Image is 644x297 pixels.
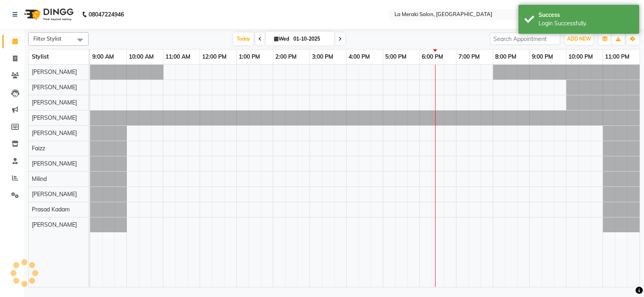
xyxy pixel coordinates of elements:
span: [PERSON_NAME] [32,114,77,121]
a: 10:00 PM [566,51,595,63]
a: 9:00 PM [530,51,555,63]
input: 2025-10-01 [291,33,331,45]
a: 11:00 AM [163,51,192,63]
span: [PERSON_NAME] [32,99,77,106]
span: Wed [272,36,291,42]
span: Milind [32,175,47,182]
span: [PERSON_NAME] [32,68,77,76]
a: 2:00 PM [273,51,299,63]
span: [PERSON_NAME] [32,160,77,167]
span: [PERSON_NAME] [32,129,77,137]
a: 10:00 AM [127,51,156,63]
a: 6:00 PM [420,51,445,63]
div: Success [539,11,633,19]
span: Filter Stylist [33,35,62,42]
a: 9:00 AM [90,51,116,63]
span: Faizz [32,145,45,152]
span: [PERSON_NAME] [32,84,77,91]
img: logo [21,3,76,26]
div: Login Successfully. [539,19,633,28]
a: 5:00 PM [383,51,409,63]
span: [PERSON_NAME] [32,221,77,228]
span: [PERSON_NAME] [32,190,77,198]
a: 7:00 PM [456,51,482,63]
input: Search Appointment [490,33,560,45]
a: 8:00 PM [493,51,518,63]
a: 1:00 PM [237,51,262,63]
a: 4:00 PM [347,51,372,63]
a: 3:00 PM [310,51,335,63]
a: 11:00 PM [603,51,632,63]
span: ADD NEW [567,36,591,42]
b: 08047224946 [89,3,124,26]
span: Today [233,33,254,45]
button: ADD NEW [565,33,593,45]
a: 12:00 PM [200,51,229,63]
span: Prasad Kadam [32,206,70,213]
span: Stylist [32,53,49,60]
